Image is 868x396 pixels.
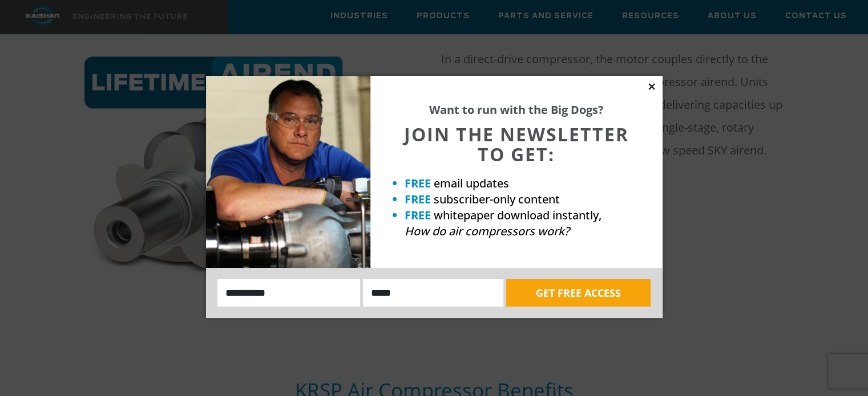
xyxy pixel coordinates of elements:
strong: FREE [405,191,431,207]
strong: FREE [405,207,431,223]
span: whitepaper download instantly, [434,207,601,223]
strong: Want to run with the Big Dogs? [429,102,604,117]
button: Close [647,81,657,92]
button: GET FREE ACCESS [506,279,651,307]
em: How do air compressors work? [405,223,570,239]
span: JOIN THE NEWSLETTER TO GET: [404,122,629,166]
input: Email [363,279,503,307]
input: Name: [217,279,361,307]
span: subscriber-only content [434,191,560,207]
strong: FREE [405,175,431,191]
span: email updates [434,175,509,191]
